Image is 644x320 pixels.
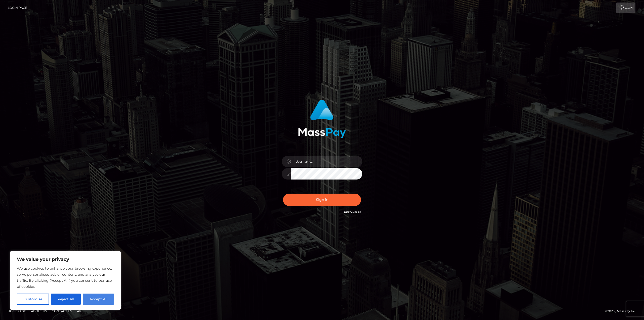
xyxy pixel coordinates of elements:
[17,256,114,262] p: We value your privacy
[291,156,362,167] input: Username...
[344,211,361,214] a: Need Help?
[29,307,49,315] a: About Us
[75,307,85,315] a: API
[51,294,81,305] button: Reject All
[605,308,640,314] div: © 2025 , MassPay Inc.
[8,3,27,13] a: Login Page
[50,307,74,315] a: Contact Us
[10,251,121,310] div: We value your privacy
[6,307,28,315] a: Homepage
[83,294,114,305] button: Accept All
[17,294,49,305] button: Customise
[17,265,114,290] p: We use cookies to enhance your browsing experience, serve personalised ads or content, and analys...
[298,100,346,138] img: MassPay Login
[616,3,635,13] a: Login
[283,194,361,206] button: Sign in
